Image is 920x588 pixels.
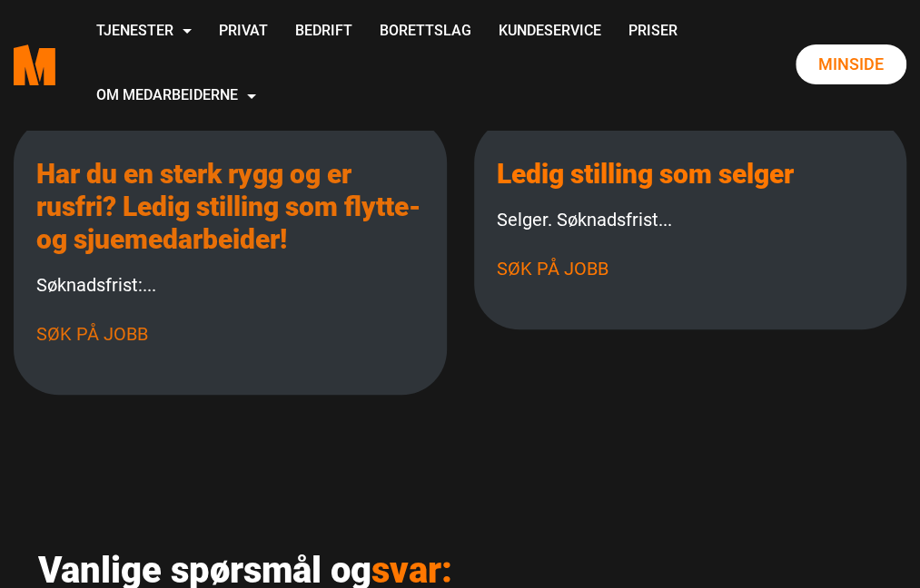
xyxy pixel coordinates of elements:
a: Søk på jobb [36,323,148,345]
a: Medarbeiderne start page [14,31,55,99]
a: Minside [796,44,906,84]
p: Søknadsfrist:... [36,269,424,300]
a: Om Medarbeiderne [83,64,270,129]
a: Les mer om Ledig stilling som selger main title [497,158,794,190]
a: Les mer om Har du en sterk rygg og er rusfri? Ledig stilling som flytte- og sjuemedarbeider! main... [36,158,420,255]
p: Selger. Søknadsfrist... [497,204,885,235]
a: Søk på jobb [497,258,608,279]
